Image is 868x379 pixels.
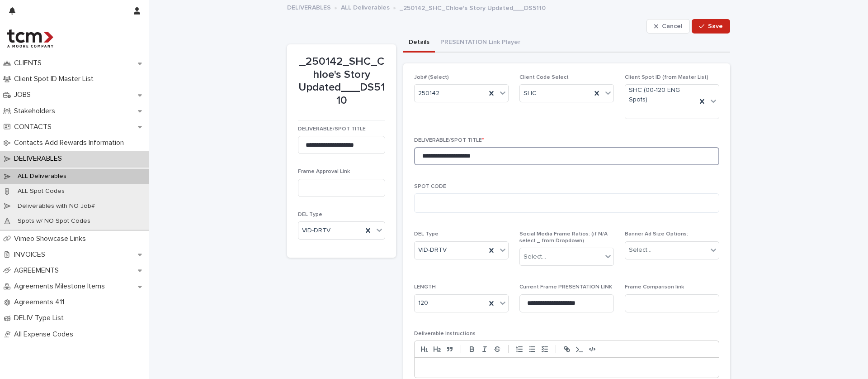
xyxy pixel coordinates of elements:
img: 4hMmSqQkux38exxPVZHQ [7,29,53,48]
span: SPOT CODE [414,184,446,189]
p: _250142_SHC_Chloe's Story Updated___DS5110 [400,2,546,12]
p: AGREEMENTS [10,266,66,275]
span: Deliverable Instructions [414,331,476,336]
p: Stakeholders [10,107,62,115]
span: LENGTH [414,284,436,290]
span: 120 [418,298,428,308]
button: Cancel [646,19,690,34]
p: CONTACTS [10,123,59,131]
p: JOBS [10,91,38,99]
span: VID-DRTV [302,226,330,235]
a: DELIVERABLES [287,2,331,12]
p: Contacts Add Rewards Information [10,139,131,147]
span: DELIVERABLE/SPOT TITLE [298,126,366,132]
span: SHC [524,89,537,98]
span: VID-DRTV [418,245,447,255]
span: Cancel [662,23,682,29]
button: Save [692,19,730,34]
button: PRESENTATION Link Player [435,34,526,53]
p: INVOICES [10,250,52,259]
span: Current Frame PRESENTATION LINK [519,284,612,290]
p: All Expense Codes [10,330,80,339]
span: Banner Ad Size Options: [625,231,688,237]
a: ALL Deliverables [341,2,390,12]
span: Save [708,23,723,29]
span: DELIVERABLE/SPOT TITLE [414,138,484,143]
span: 250142 [418,89,439,98]
span: DEL Type [414,231,439,237]
span: Frame Approval Link [298,169,350,174]
p: DELIVERABLES [10,154,69,163]
p: Agreements Milestone Items [10,282,112,291]
p: CLIENTS [10,59,49,67]
span: Client Spot ID (from Master List) [625,75,708,80]
p: Agreements 411 [10,298,71,307]
span: Client Code Select [519,75,569,80]
span: DEL Type [298,212,322,217]
span: Social Media Frame Ratios: (if N/A select _ from Dropdown) [519,231,608,243]
p: Client Spot ID Master List [10,75,101,83]
span: Frame Comparison link [625,284,684,290]
span: Job# (Select) [414,75,449,80]
p: Vimeo Showcase Links [10,235,93,243]
button: Details [403,34,435,53]
p: ALL Deliverables [10,173,74,180]
p: Deliverables with NO Job# [10,202,102,210]
div: Select... [524,252,546,262]
p: Spots w/ NO Spot Codes [10,217,98,225]
p: DELIV Type List [10,314,71,322]
div: Select... [629,245,651,255]
p: _250142_SHC_Chloe's Story Updated___DS5110 [298,55,385,107]
p: ALL Spot Codes [10,187,72,195]
span: SHC (00-120 ENG Spots) [629,86,693,105]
